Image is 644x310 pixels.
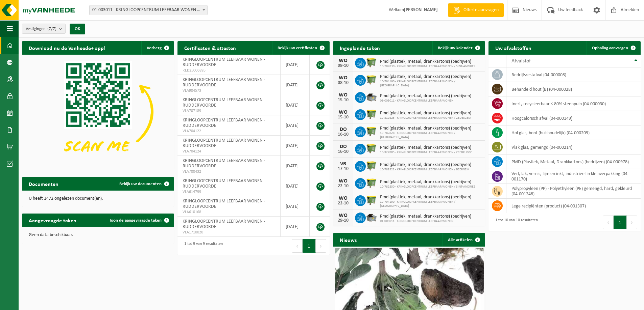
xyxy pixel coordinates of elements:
span: KRINGLOOPCENTRUM LEEFBAAR WONEN - RUDDERVOORDE [183,199,265,209]
span: 10-927805 - KRINGLOOPCENTRUM LEEFBAAR WONEN / ZEEBRUGGE [380,150,472,154]
div: DO [336,144,350,149]
span: VLA707189 [183,108,275,114]
span: Pmd (plastiek, metaal, drankkartons) (bedrijven) [380,214,471,219]
span: 01-003011 - KRINGLOOPCENTRUM LEEFBAAR WONEN - RUDDERVOORDE [90,5,207,15]
img: WB-1100-HPE-GN-50 [366,160,377,171]
span: Verberg [147,46,162,50]
div: WO [336,58,350,63]
button: Previous [603,216,614,229]
td: [DATE] [281,156,310,176]
img: WB-5000-GAL-GY-01 [366,91,377,103]
span: KRINGLOOPCENTRUM LEEFBAAR WONEN - RUDDERVOORDE [183,158,265,169]
span: KRINGLOOPCENTRUM LEEFBAAR WONEN - RUDDERVOORDE [183,97,265,108]
div: 15-10 [336,98,350,103]
span: Pmd (plastiek, metaal, drankkartons) (bedrijven) [380,126,482,131]
strong: [PERSON_NAME] [404,7,438,12]
img: WB-1100-HPE-GN-50 [366,143,377,154]
div: 22-10 [336,201,350,206]
a: Alle artikelen [443,233,484,247]
div: WO [336,110,350,115]
div: WO [336,75,350,81]
a: Bekijk uw kalender [432,41,484,55]
span: 10-794190 - KRINGLOOPCENTRUM LEEFBAAR WONEN / [GEOGRAPHIC_DATA] [380,200,482,208]
span: VLA1710020 [183,230,275,235]
a: Bekijk uw certificaten [272,41,329,55]
img: WB-5000-GAL-GY-01 [366,212,377,223]
span: Toon de aangevraagde taken [109,218,162,223]
span: VLA700432 [183,169,275,174]
span: KRINGLOOPCENTRUM LEEFBAAR WONEN - RUDDERVOORDE [183,118,265,128]
span: 10-782830 - KRINGLOOPCENTRUM LEEFBAAR WONEN / SINT-ANDRIES [380,185,475,189]
td: hoogcalorisch afval (04-000149) [506,111,641,125]
span: Bekijk uw certificaten [278,46,317,50]
span: Afvalstof [511,58,531,64]
span: 01-003011 - KRINGLOOPCENTRUM LEEFBAAR WONEN - RUDDERVOORDE [89,5,208,15]
span: Vestigingen [26,24,56,34]
span: VLA610168 [183,209,275,215]
div: VR [336,161,350,167]
td: [DATE] [281,136,310,156]
div: 16-10 [336,149,350,154]
div: 17-10 [336,167,350,171]
div: DO [336,127,350,132]
td: [DATE] [281,95,310,115]
button: OK [70,24,85,34]
span: 01-003011 - KRINGLOOPCENTRUM LEEFBAAR WONEN [380,219,471,223]
h2: Documenten [22,177,65,190]
span: Pmd (plastiek, metaal, drankkartons) (bedrijven) [380,195,482,200]
span: Pmd (plastiek, metaal, drankkartons) (bedrijven) [380,162,471,168]
span: KRINGLOOPCENTRUM LEEFBAAR WONEN - RUDDERVOORDE [183,178,265,189]
div: 22-10 [336,184,350,189]
button: Next [627,216,637,229]
img: WB-1100-HPE-GN-50 [366,74,377,85]
span: Pmd (plastiek, metaal, drankkartons) (bedrijven) [380,111,471,116]
p: Geen data beschikbaar. [29,233,167,237]
h2: Download nu de Vanheede+ app! [22,41,112,54]
div: 1 tot 9 van 9 resultaten [181,238,223,253]
div: WO [336,213,350,218]
td: behandeld hout (B) (04-000028) [506,82,641,96]
span: KRINGLOOPCENTRUM LEEFBAAR WONEN - RUDDERVOORDE [183,57,265,67]
div: 29-10 [336,218,350,223]
button: 1 [303,239,316,253]
span: Pmd (plastiek, metaal, drankkartons) (bedrijven) [380,93,471,99]
span: Pmd (plastiek, metaal, drankkartons) (bedrijven) [380,74,482,80]
td: [DATE] [281,217,310,237]
td: [DATE] [281,196,310,217]
span: Pmd (plastiek, metaal, drankkartons) (bedrijven) [380,145,472,150]
img: Download de VHEPlus App [22,55,174,169]
h2: Aangevraagde taken [22,214,83,227]
span: VLA704122 [183,129,275,134]
p: U heeft 1472 ongelezen document(en). [29,196,167,201]
span: 10-819825 - KRINGLOOPCENTRUM LEEFBAAR WONEN / ZEDELGEM [380,116,471,120]
a: Bekijk uw documenten [114,177,173,191]
button: Verberg [141,41,173,55]
div: 1 tot 10 van 10 resultaten [492,215,538,230]
div: WO [336,178,350,184]
img: WB-1100-HPE-GN-50 [366,125,377,137]
td: [DATE] [281,75,310,95]
div: 16-10 [336,132,350,137]
div: WO [336,196,350,201]
a: Offerte aanvragen [448,3,504,17]
span: KRINGLOOPCENTRUM LEEFBAAR WONEN - RUDDERVOORDE [183,77,265,88]
span: Offerte aanvragen [462,7,500,13]
span: KRINGLOOPCENTRUM LEEFBAAR WONEN - RUDDERVOORDE [183,219,265,229]
td: [DATE] [281,176,310,196]
span: 10-782822 - KRINGLOOPCENTRUM LEEFBAAR WONEN / BEERNEM [380,168,471,172]
td: [DATE] [281,115,310,136]
img: WB-1100-HPE-GN-50 [366,108,377,120]
span: 10-794190 - KRINGLOOPCENTRUM LEEFBAAR WONEN / [GEOGRAPHIC_DATA] [380,80,482,88]
span: VLA614799 [183,189,275,195]
h2: Certificaten & attesten [177,41,243,54]
button: Next [316,239,326,253]
td: bedrijfsrestafval (04-000008) [506,67,641,82]
td: PMD (Plastiek, Metaal, Drankkartons) (bedrijven) (04-000978) [506,154,641,169]
td: [DATE] [281,55,310,75]
div: 08-10 [336,63,350,68]
div: WO [336,92,350,98]
span: VLA904573 [183,88,275,93]
span: KRINGLOOPCENTRUM LEEFBAAR WONEN - RUDDERVOORDE [183,138,265,148]
h2: Uw afvalstoffen [488,41,538,54]
img: WB-1100-HPE-GN-50 [366,194,377,206]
